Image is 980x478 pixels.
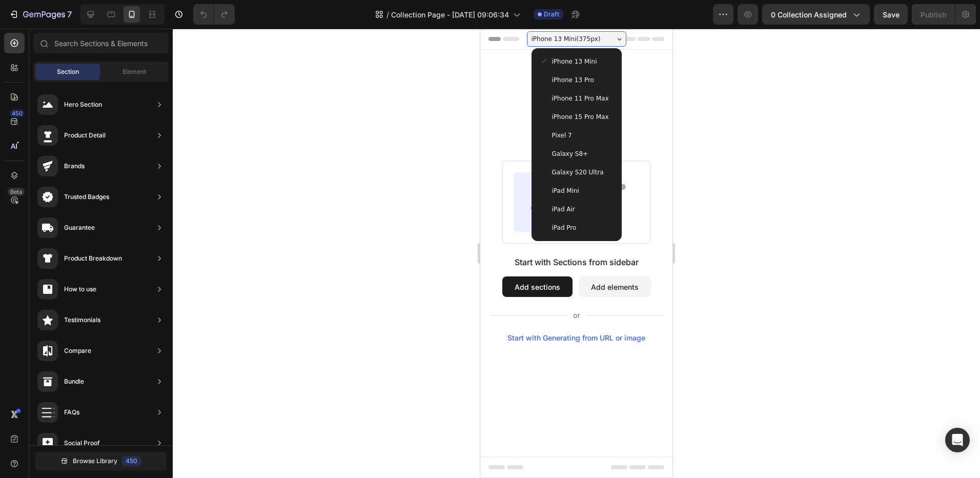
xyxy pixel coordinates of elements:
p: 7 [67,8,72,21]
div: Hero Section [64,99,102,110]
button: 0 collection assigned [762,4,870,25]
div: Product Detail [64,130,106,141]
div: Beta [8,188,25,196]
span: Save [883,10,900,19]
div: Social Proof [64,438,100,448]
span: / [386,9,389,20]
div: Brands [64,161,85,171]
div: Guarantee [64,223,95,233]
div: Trusted Badges [64,192,109,202]
div: Undo/Redo [193,4,235,25]
span: Draft [544,10,559,19]
span: 0 collection assigned [771,9,847,20]
div: FAQs [64,407,79,417]
div: 450 [121,456,141,466]
div: Product Breakdown [64,253,122,264]
span: Section [57,67,79,76]
div: Open Intercom Messenger [945,428,970,452]
div: Compare [64,346,91,356]
span: Collection Page - [DATE] 09:06:34 [391,9,509,20]
div: Testimonials [64,315,100,325]
iframe: Design area [480,29,672,478]
span: Browse Library [73,456,117,466]
div: Publish [921,9,946,20]
div: 450 [10,109,25,117]
span: Element [122,67,146,76]
div: Bundle [64,376,84,387]
button: Browse Library450 [35,452,167,470]
button: Save [874,4,908,25]
input: Search Sections & Elements [33,33,169,53]
div: How to use [64,284,96,294]
button: 7 [4,4,76,25]
button: Publish [912,4,955,25]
